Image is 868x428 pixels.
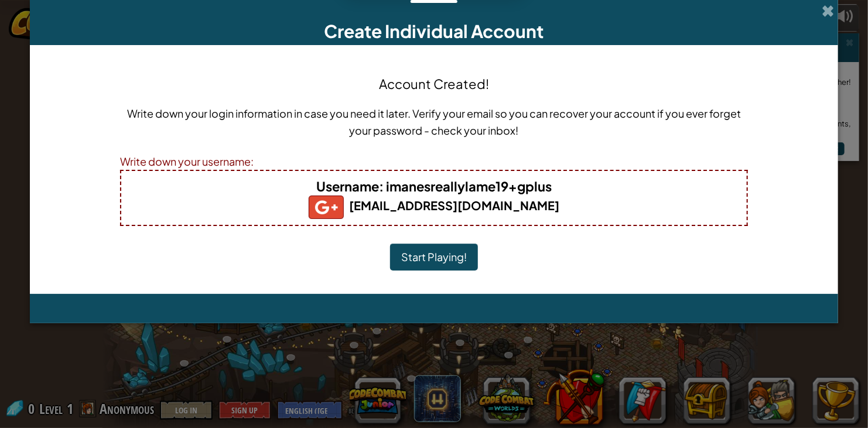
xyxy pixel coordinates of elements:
[379,74,489,93] h4: Account Created!
[309,198,560,213] b: [EMAIL_ADDRESS][DOMAIN_NAME]
[120,153,748,170] div: Write down your username:
[316,178,379,194] span: Username
[324,20,544,42] span: Create Individual Account
[390,244,478,271] button: Start Playing!
[120,105,748,139] p: Write down your login information in case you need it later. Verify your email so you can recover...
[309,196,344,219] img: gplus_small.png
[316,178,552,194] b: : imanesreallylame19+gplus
